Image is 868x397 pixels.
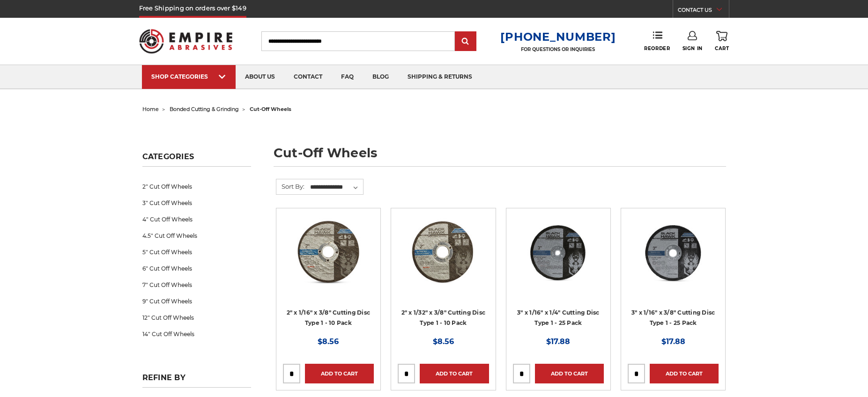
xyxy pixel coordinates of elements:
span: Cart [715,45,729,51]
a: 3" Cut Off Wheels [142,195,251,211]
a: 2" x 1/16" x 3/8" Cutting Disc Type 1 - 10 Pack [287,309,371,327]
a: 7" Cut Off Wheels [142,277,251,293]
a: 3” x .0625” x 1/4” Die Grinder Cut-Off Wheels by Black Hawk Abrasives [513,215,604,306]
a: 4.5" Cut Off Wheels [142,228,251,244]
span: $17.88 [546,337,570,346]
span: $8.56 [318,337,339,346]
a: 2" x 1/16" x 3/8" Cut Off Wheel [283,215,374,306]
a: shipping & returns [398,65,482,89]
a: Reorder [644,31,670,51]
img: 3" x 1/16" x 3/8" Cutting Disc [636,215,711,290]
a: Add to Cart [535,364,604,383]
a: 3" x 1/16" x 3/8" Cutting Disc Type 1 - 25 Pack [631,309,715,327]
span: Reorder [644,45,670,51]
a: 2" Cut Off Wheels [142,178,251,195]
a: Add to Cart [650,364,719,383]
a: Add to Cart [420,364,489,383]
h5: Categories [142,152,251,167]
a: 5" Cut Off Wheels [142,244,251,260]
a: CONTACT US [678,5,729,18]
a: 12" Cut Off Wheels [142,309,251,326]
a: 2" x 1/32" x 3/8" Cut Off Wheel [398,215,489,306]
a: 3" x 1/16" x 3/8" Cutting Disc [628,215,719,306]
a: bonded cutting & grinding [170,106,239,112]
span: $8.56 [433,337,454,346]
img: 3” x .0625” x 1/4” Die Grinder Cut-Off Wheels by Black Hawk Abrasives [521,215,596,290]
a: Add to Cart [305,364,374,383]
a: contact [284,65,332,89]
a: 3" x 1/16" x 1/4" Cutting Disc Type 1 - 25 Pack [517,309,600,327]
img: 2" x 1/32" x 3/8" Cut Off Wheel [406,215,481,290]
a: 6" Cut Off Wheels [142,260,251,277]
input: Submit [456,32,475,51]
a: about us [236,65,284,89]
a: 4" Cut Off Wheels [142,211,251,228]
a: home [142,106,159,112]
a: 14" Cut Off Wheels [142,326,251,342]
a: 2" x 1/32" x 3/8" Cutting Disc Type 1 - 10 Pack [401,309,486,327]
select: Sort By: [309,180,363,194]
span: $17.88 [661,337,685,346]
span: Sign In [683,45,703,51]
a: [PHONE_NUMBER] [500,30,616,44]
label: Sort By: [276,179,304,193]
img: Empire Abrasives [139,23,233,59]
h5: Refine by [142,373,251,388]
img: 2" x 1/16" x 3/8" Cut Off Wheel [291,215,366,290]
a: blog [363,65,398,89]
p: FOR QUESTIONS OR INQUIRIES [500,46,616,52]
a: Cart [715,31,729,51]
div: SHOP CATEGORIES [151,73,226,80]
span: cut-off wheels [250,106,291,112]
a: faq [332,65,363,89]
h1: cut-off wheels [274,147,726,167]
a: 9" Cut Off Wheels [142,293,251,309]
